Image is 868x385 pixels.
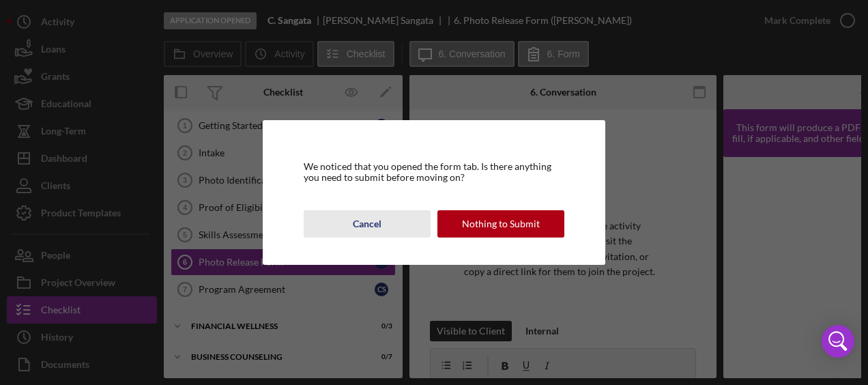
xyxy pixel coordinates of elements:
div: We noticed that you opened the form tab. Is there anything you need to submit before moving on? [304,161,564,183]
div: Open Intercom Messenger [822,325,854,358]
div: Nothing to Submit [462,210,540,238]
button: Nothing to Submit [437,210,564,238]
div: Cancel [353,210,381,238]
button: Cancel [304,210,431,238]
